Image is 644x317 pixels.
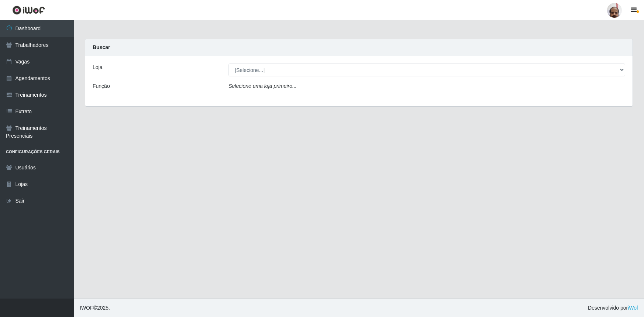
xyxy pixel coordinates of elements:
[80,305,93,311] span: IWOF
[93,63,102,71] label: Loja
[93,44,110,50] strong: Buscar
[80,304,110,312] span: © 2025 .
[12,6,45,15] img: CoreUI Logo
[228,83,296,89] i: Selecione uma loja primeiro...
[628,305,638,311] a: iWof
[93,82,110,90] label: Função
[588,304,638,312] span: Desenvolvido por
